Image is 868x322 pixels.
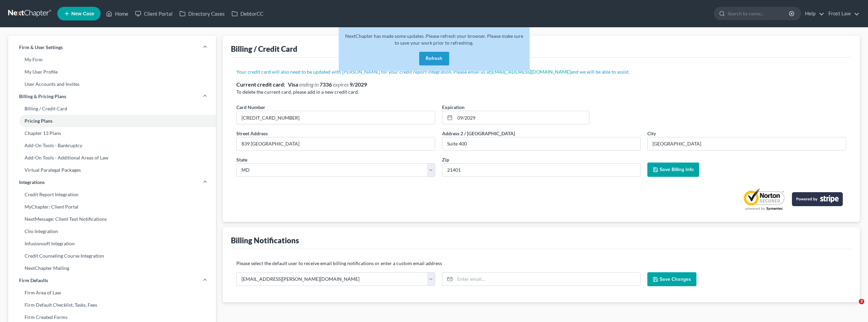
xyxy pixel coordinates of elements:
[236,81,285,88] strong: Current credit card:
[8,164,216,176] a: Virtual Paralegal Packages
[231,44,297,54] div: Billing / Credit Card
[19,93,66,100] span: Billing & Pricing Plans
[299,81,319,88] span: ending in
[237,137,435,150] input: Enter street address
[455,273,641,286] input: Enter email...
[8,250,216,262] a: Credit Counseling Course Integration
[442,137,641,150] input: --
[647,163,699,177] button: Save Billing Info
[345,33,523,46] span: NextChapter has made some updates. Please refresh your browser. Please make sure to save your wor...
[8,274,216,287] a: Firm Defaults
[8,201,216,213] a: MyChapter: Client Portal
[288,81,298,88] strong: Visa
[8,139,216,152] a: Add-On Tools - Bankruptcy
[320,81,332,88] strong: 7336
[236,131,268,136] span: Street Address
[132,7,176,20] a: Client Portal
[442,131,515,136] span: Address 2 / [GEOGRAPHIC_DATA]
[103,7,132,20] a: Home
[8,78,216,90] a: User Accounts and Invites
[490,69,571,75] a: [EMAIL_ADDRESS][DOMAIN_NAME]
[801,7,824,20] a: Help
[8,115,216,127] a: Pricing Plans
[8,188,216,201] a: Credit Report Integration
[19,179,45,186] span: Integrations
[455,111,589,124] input: MM/YYYY
[8,103,216,115] a: Billing / Credit Card
[8,176,216,188] a: Integrations
[8,41,216,53] a: Firm & User Settings
[741,188,786,211] img: Powered by Symantec
[8,152,216,164] a: Add-On Tools - Additional Areas of Law
[236,260,846,267] p: Please select the default user to receive email billing notifications or enter a custom email add...
[19,44,63,51] span: Firm & User Settings
[792,192,843,206] img: stripe-logo-2a7f7e6ca78b8645494d24e0ce0d7884cb2b23f96b22fa3b73b5b9e177486001.png
[8,225,216,237] a: Clio Integration
[825,7,859,20] a: Frost Law
[8,213,216,225] a: NextMessage: Client Text Notifications
[350,81,367,88] strong: 9/2029
[647,131,656,136] span: City
[19,277,48,284] span: Firm Defaults
[8,262,216,274] a: NextChapter Mailing
[8,299,216,311] a: Firm Default Checklist, Tasks, Fees
[741,188,786,211] a: Norton Secured privacy certification
[236,104,265,110] span: Card Number
[8,127,216,139] a: Chapter 13 Plans
[442,163,641,177] input: XXXXX
[660,167,694,172] span: Save Billing Info
[71,11,94,16] span: New Case
[453,69,630,75] span: Please email us at and we will be able to assist.
[442,157,449,163] span: Zip
[228,7,267,20] a: DebtorCC
[333,81,349,88] span: expires
[231,235,299,245] div: Billing Notifications
[236,157,247,163] span: State
[859,299,864,304] span: 3
[236,69,452,75] span: Your credit card will also need to be updated with [PERSON_NAME] for your credit report integration.
[419,52,449,65] button: Refresh
[8,287,216,299] a: Firm Area of Law
[845,299,861,315] iframe: Intercom live chat
[647,272,696,287] button: Save Changes
[8,53,216,66] a: My Firm
[236,89,846,95] p: To delete the current card, please add in a new credit card.
[8,90,216,103] a: Billing & Pricing Plans
[8,237,216,250] a: Infusionsoft Integration
[442,104,465,110] span: Expiration
[660,276,691,282] span: Save Changes
[237,111,435,124] input: ●●●● ●●●● ●●●● ●●●●
[648,137,846,150] input: Enter city
[176,7,228,20] a: Directory Cases
[8,66,216,78] a: My User Profile
[727,7,790,20] input: Search by name...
